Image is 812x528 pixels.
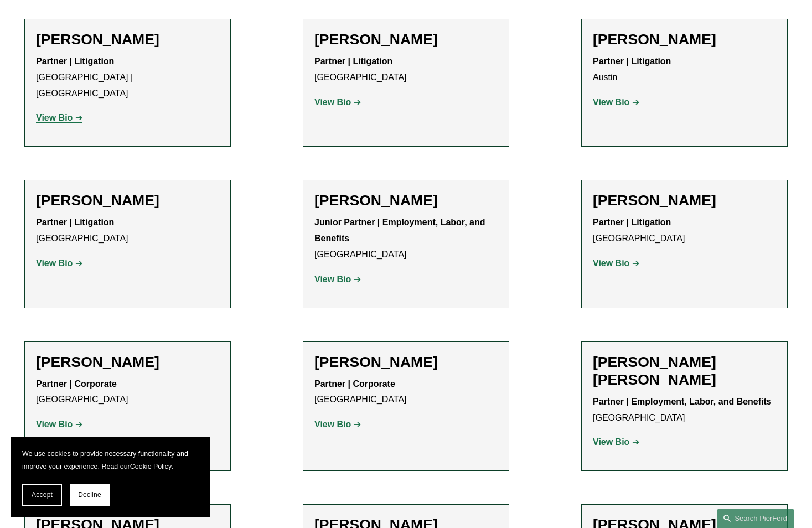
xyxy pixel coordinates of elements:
[314,191,498,209] h2: [PERSON_NAME]
[593,258,629,268] strong: View Bio
[130,463,172,470] a: Cookie Policy
[593,353,776,389] h2: [PERSON_NAME] [PERSON_NAME]
[32,491,53,499] span: Accept
[36,54,219,101] p: [GEOGRAPHIC_DATA] | [GEOGRAPHIC_DATA]
[314,353,498,371] h2: [PERSON_NAME]
[314,376,498,408] p: [GEOGRAPHIC_DATA]
[314,275,351,284] strong: View Bio
[593,97,639,107] a: View Bio
[36,215,219,247] p: [GEOGRAPHIC_DATA]
[717,509,794,528] a: Search this site
[314,30,498,48] h2: [PERSON_NAME]
[593,97,629,107] strong: View Bio
[36,191,219,209] h2: [PERSON_NAME]
[36,113,73,122] strong: View Bio
[314,54,498,86] p: [GEOGRAPHIC_DATA]
[36,30,219,48] h2: [PERSON_NAME]
[314,97,351,107] strong: View Bio
[593,56,671,66] strong: Partner | Litigation
[314,275,361,284] a: View Bio
[36,56,114,66] strong: Partner | Litigation
[22,448,199,473] p: We use cookies to provide necessary functionality and improve your experience. Read our .
[593,30,776,48] h2: [PERSON_NAME]
[314,218,488,243] strong: Junior Partner | Employment, Labor, and Benefits
[36,258,73,268] strong: View Bio
[593,437,629,447] strong: View Bio
[593,215,776,247] p: [GEOGRAPHIC_DATA]
[36,376,219,408] p: [GEOGRAPHIC_DATA]
[36,218,114,227] strong: Partner | Litigation
[593,394,776,426] p: [GEOGRAPHIC_DATA]
[36,258,82,268] a: View Bio
[11,437,210,517] section: Cookie banner
[36,113,82,122] a: View Bio
[593,437,639,447] a: View Bio
[314,215,498,262] p: [GEOGRAPHIC_DATA]
[314,56,392,66] strong: Partner | Litigation
[36,353,219,371] h2: [PERSON_NAME]
[314,420,361,429] a: View Bio
[78,491,101,499] span: Decline
[314,97,361,107] a: View Bio
[593,54,776,86] p: Austin
[593,191,776,209] h2: [PERSON_NAME]
[593,258,639,268] a: View Bio
[36,420,73,429] strong: View Bio
[593,218,671,227] strong: Partner | Litigation
[70,484,110,506] button: Decline
[36,379,117,389] strong: Partner | Corporate
[314,420,351,429] strong: View Bio
[22,484,62,506] button: Accept
[593,397,772,406] strong: Partner | Employment, Labor, and Benefits
[36,420,82,429] a: View Bio
[314,379,395,389] strong: Partner | Corporate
